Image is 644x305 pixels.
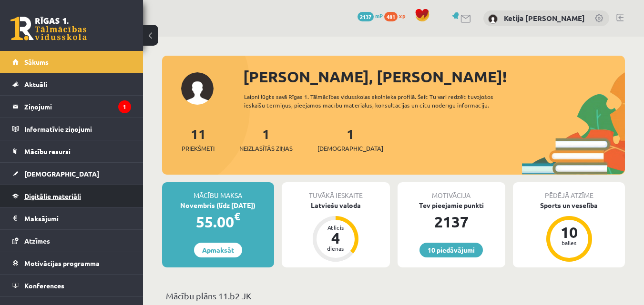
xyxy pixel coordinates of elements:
[244,92,522,109] div: Laipni lūgts savā Rīgas 1. Tālmācības vidusskolas skolnieka profilā. Šeit Tu vari redzēt tuvojošo...
[419,243,483,257] a: 10 piedāvājumi
[12,163,131,185] a: [DEMOGRAPHIC_DATA]
[194,243,242,257] a: Apmaksāt
[384,12,410,20] a: 481 xp
[398,200,506,210] div: Tev pieejamie punkti
[12,118,131,140] a: Informatīvie ziņojumi
[162,182,274,200] div: Mācību maksa
[12,230,131,252] a: Atzīmes
[24,58,49,66] span: Sākums
[398,210,506,233] div: 2137
[12,73,131,95] a: Aktuāli
[239,125,293,153] a: 1Neizlasītās ziņas
[504,13,585,23] a: Ketija [PERSON_NAME]
[24,236,50,245] span: Atzīmes
[12,140,131,162] a: Mācību resursi
[384,12,398,21] span: 481
[166,289,621,302] p: Mācību plāns 11.b2 JK
[182,144,215,153] span: Priekšmeti
[358,12,383,20] a: 2137 mP
[24,207,131,229] legend: Maksājumi
[358,12,374,21] span: 2137
[282,182,390,200] div: Tuvākā ieskaite
[555,225,583,240] div: 10
[399,12,405,20] span: xp
[162,200,274,210] div: Novembris (līdz [DATE])
[243,65,625,88] div: [PERSON_NAME], [PERSON_NAME]!
[24,169,99,178] span: [DEMOGRAPHIC_DATA]
[398,182,506,200] div: Motivācija
[10,17,87,40] a: Rīgas 1. Tālmācības vidusskola
[182,125,215,153] a: 11Priekšmeti
[488,14,498,24] img: Ketija Nikola Kmeta
[118,100,131,113] i: 1
[24,259,100,267] span: Motivācijas programma
[12,96,131,118] a: Ziņojumi1
[317,125,383,153] a: 1[DEMOGRAPHIC_DATA]
[12,51,131,73] a: Sākums
[239,144,293,153] span: Neizlasītās ziņas
[513,200,625,263] a: Sports un veselība 10 balles
[12,207,131,229] a: Maksājumi
[24,80,47,89] span: Aktuāli
[234,209,240,223] span: €
[321,230,350,246] div: 4
[12,185,131,207] a: Digitālie materiāli
[24,118,131,140] legend: Informatīvie ziņojumi
[24,96,131,118] legend: Ziņojumi
[282,200,390,210] div: Latviešu valoda
[317,144,383,153] span: [DEMOGRAPHIC_DATA]
[12,275,131,296] a: Konferences
[555,240,583,246] div: balles
[321,225,350,230] div: Atlicis
[12,252,131,274] a: Motivācijas programma
[513,182,625,200] div: Pēdējā atzīme
[24,281,64,290] span: Konferences
[24,147,71,156] span: Mācību resursi
[375,12,383,20] span: mP
[513,200,625,210] div: Sports un veselība
[24,192,81,200] span: Digitālie materiāli
[321,246,350,251] div: dienas
[282,200,390,263] a: Latviešu valoda Atlicis 4 dienas
[162,210,274,233] div: 55.00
